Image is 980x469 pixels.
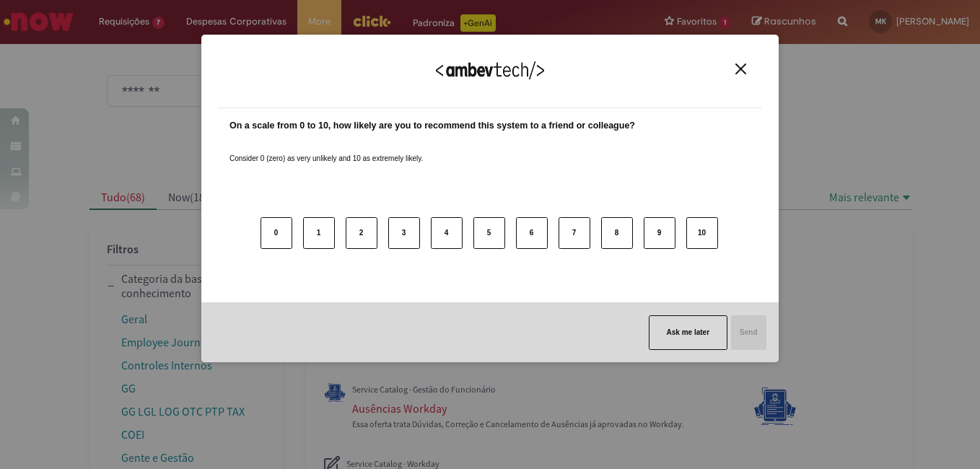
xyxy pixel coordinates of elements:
label: Consider 0 (zero) as very unlikely and 10 as extremely likely. [229,136,423,164]
button: 7 [559,217,590,249]
button: 2 [346,217,377,249]
button: 10 [686,217,718,249]
img: Close [735,63,746,74]
button: 3 [388,217,420,249]
button: 1 [303,217,335,249]
button: 0 [261,217,292,249]
label: On a scale from 0 to 10, how likely are you to recommend this system to a friend or colleague? [229,119,635,133]
img: Logo Ambevtech [436,61,544,79]
button: Ask me later [649,315,727,350]
button: 4 [431,217,463,249]
button: Close [731,63,751,75]
button: 8 [601,217,633,249]
button: 6 [516,217,548,249]
button: 9 [644,217,675,249]
button: 5 [473,217,505,249]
